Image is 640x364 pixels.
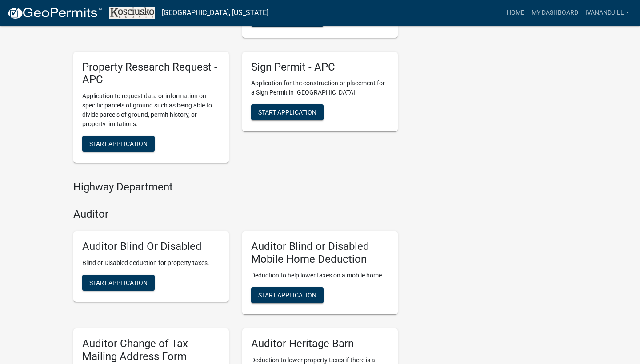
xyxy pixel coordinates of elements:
[251,104,324,120] button: Start Application
[82,136,155,152] button: Start Application
[82,91,220,129] p: Application to request data or information on specific parcels of ground such as being able to di...
[82,61,220,87] h5: Property Research Request - APC
[82,240,220,253] h5: Auditor Blind Or Disabled
[251,11,324,27] button: Start Application
[73,208,398,221] h4: Auditor
[109,7,155,19] img: Kosciusko County, Indiana
[503,4,528,21] a: Home
[82,275,155,291] button: Start Application
[89,279,148,286] span: Start Application
[258,109,316,116] span: Start Application
[251,79,389,97] p: Application for the construction or placement for a Sign Permit in [GEOGRAPHIC_DATA].
[582,4,633,21] a: ivanandjill
[528,4,582,21] a: My Dashboard
[251,271,389,280] p: Deduction to help lower taxes on a mobile home.
[258,292,316,299] span: Start Application
[162,5,268,20] a: [GEOGRAPHIC_DATA], [US_STATE]
[82,337,220,363] h5: Auditor Change of Tax Mailing Address Form
[73,181,398,194] h4: Highway Department
[251,240,389,266] h5: Auditor Blind or Disabled Mobile Home Deduction
[251,61,389,74] h5: Sign Permit - APC
[89,140,148,147] span: Start Application
[251,287,324,303] button: Start Application
[251,337,389,350] h5: Auditor Heritage Barn
[82,258,220,268] p: Blind or Disabled deduction for property taxes.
